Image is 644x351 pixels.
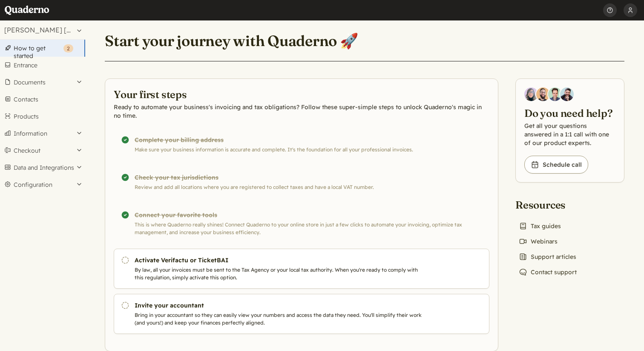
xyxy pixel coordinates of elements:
font: Contacts [14,96,38,103]
font: Entrance [14,61,37,69]
font: Webinars [531,238,558,245]
font: Get all your questions answered in a 1:1 call with one of our product experts. [524,122,609,147]
a: Activate Verifactu or TicketBAI By law, all your invoices must be sent to the Tax Agency or your ... [114,249,489,289]
font: Documents [14,78,46,86]
font: Information [14,130,47,137]
font: Products [14,113,39,120]
a: Schedule call [524,156,588,174]
font: Bring in your accountant so they can easily view your numbers and access the data they need. You'... [135,312,422,326]
a: Support articles [515,251,580,263]
a: Tax guides [515,220,564,232]
font: Schedule call [543,161,582,168]
a: Webinars [515,235,561,247]
font: Support articles [531,253,576,261]
font: Invite your accountant [135,302,204,309]
img: Ivo Oltmans, Business Developer at Quaderno [548,87,562,101]
font: By law, all your invoices must be sent to the Tax Agency or your local tax authority. When you're... [135,267,418,281]
font: Activate Verifactu or TicketBAI [135,256,228,264]
font: Resources [515,198,566,211]
font: Contact support [531,268,577,276]
font: Tax guides [531,222,561,230]
font: Checkout [14,147,40,154]
font: 2 [67,45,70,52]
img: Jairo Fumero, Account Executive at Quaderno [536,87,550,101]
a: Invite your accountant Bring in your accountant so they can easily view your numbers and access t... [114,294,489,334]
font: Do you need help? [524,107,613,119]
img: Javier Rubio, DevRel at Quaderno [560,87,574,101]
font: Start your journey with Quaderno 🚀 [105,32,358,50]
img: Diana Carrasco, Account Executive at Quaderno [524,87,538,101]
font: Your first steps [114,88,187,101]
font: [PERSON_NAME] [PERSON_NAME] [4,26,122,34]
font: Configuration [14,181,52,189]
font: Ready to automate your business's invoicing and tax obligations? Follow these super-simple steps ... [114,103,482,119]
font: How to get started [14,44,46,60]
font: Data and Integrations [14,164,74,171]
